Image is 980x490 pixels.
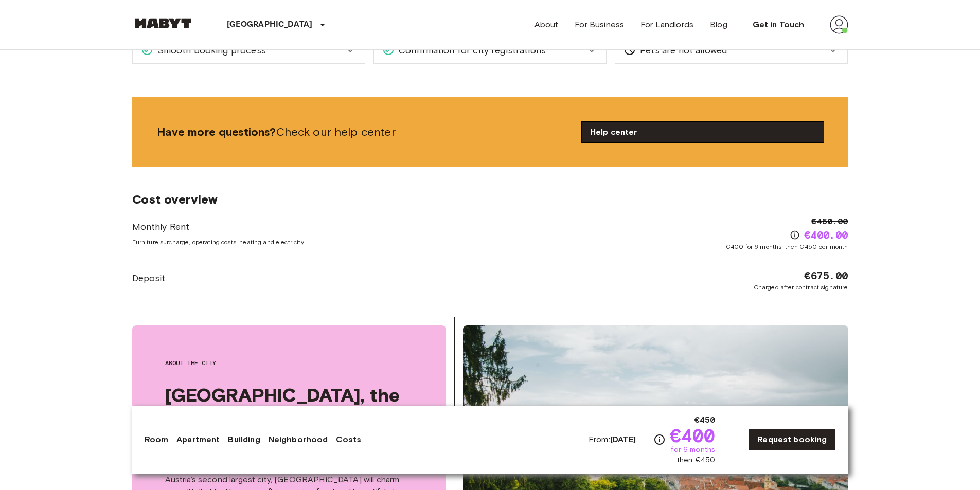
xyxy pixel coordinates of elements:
span: [GEOGRAPHIC_DATA], the “Culinary Capital” of [GEOGRAPHIC_DATA] [165,384,413,449]
a: Get in Touch [744,14,813,35]
img: Habyt [132,18,194,28]
span: Check our help center [157,124,574,140]
a: Request booking [749,429,835,450]
span: From: [589,434,636,445]
a: Apartment [176,433,220,446]
a: Costs [336,433,361,446]
p: [GEOGRAPHIC_DATA] [227,19,313,31]
span: Pets are not allowed [636,44,727,57]
span: Smooth booking process [153,44,266,57]
div: Smooth booking process [133,38,365,63]
img: avatar [830,15,848,34]
span: Charged after contract signature [754,283,848,292]
span: Furniture surcharge, operating costs, heating and electricity [132,238,304,247]
span: €450 [694,414,716,426]
span: Cost overview [132,192,848,207]
svg: Check cost overview for full price breakdown. Please note that discounts apply to new joiners onl... [790,230,800,240]
span: Monthly Rent [132,220,304,233]
span: €450.00 [811,215,848,228]
span: About the city [165,358,413,368]
a: For Business [575,19,624,31]
span: €400.00 [804,228,848,242]
a: Room [145,433,169,446]
a: Neighborhood [269,433,328,446]
a: Blog [710,19,727,31]
a: Building [228,433,260,446]
div: Confirmation for city registrations [374,38,606,63]
span: then €450 [677,455,715,465]
a: About [534,19,559,31]
a: Help center [582,122,824,142]
span: €400 [670,426,716,445]
span: Deposit [132,271,166,285]
span: €675.00 [804,268,848,283]
a: For Landlords [640,19,693,31]
span: €400 for 6 months, then €450 per month [726,242,848,251]
span: for 6 months [671,445,715,455]
b: [DATE] [610,434,636,444]
svg: Check cost overview for full price breakdown. Please note that discounts apply to new joiners onl... [653,433,666,446]
b: Have more questions? [157,125,276,139]
div: Pets are not allowed [615,38,847,63]
span: Confirmation for city registrations [395,44,546,57]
